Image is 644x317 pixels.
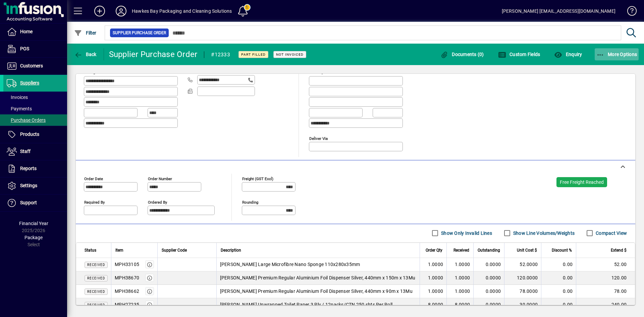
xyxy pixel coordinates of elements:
[453,247,469,254] span: Received
[420,271,446,285] td: 1.0000
[496,48,542,60] button: Custom Fields
[242,200,258,204] mat-label: Rounding
[20,149,31,154] span: Staff
[478,247,500,254] span: Outstanding
[446,271,473,285] td: 1.0000
[220,274,416,281] span: [PERSON_NAME] Premium Regular Aluminium Foil Dispenser Silver, 440mm x 150m x 13Mu
[115,247,123,254] span: Item
[473,298,504,312] td: 0.0000
[20,183,37,188] span: Settings
[426,247,442,254] span: Order Qty
[504,258,541,271] td: 52.0000
[3,177,67,194] a: Settings
[473,285,504,298] td: 0.0000
[309,136,328,141] mat-label: Deliver via
[74,52,97,57] span: Back
[220,288,413,295] span: [PERSON_NAME] Premium Regular Aluminium Foil Dispenser Silver, 440mm x 90m x 13Mu
[504,285,541,298] td: 78.0000
[3,195,67,211] a: Support
[87,303,105,307] span: Received
[221,247,241,254] span: Description
[3,160,67,177] a: Reports
[89,5,110,17] button: Add
[541,285,576,298] td: 0.00
[7,95,28,100] span: Invoices
[622,1,636,23] a: Knowledge Base
[3,143,67,160] a: Staff
[72,27,98,39] button: Filter
[439,48,486,60] button: Documents (0)
[87,276,105,280] span: Received
[594,230,627,236] label: Compact View
[541,271,576,285] td: 0.00
[576,285,635,298] td: 78.00
[20,29,33,34] span: Home
[3,23,67,40] a: Home
[148,176,172,181] mat-label: Order number
[72,48,98,60] button: Back
[446,258,473,271] td: 1.0000
[595,48,639,60] button: More Options
[541,298,576,312] td: 0.00
[3,114,67,126] a: Purchase Orders
[446,298,473,312] td: 8.0000
[20,200,37,205] span: Support
[420,298,446,312] td: 8.0000
[115,261,139,268] div: MPH33105
[87,263,105,267] span: Received
[115,288,139,295] div: MPH38662
[504,298,541,312] td: 30.0000
[440,230,492,236] label: Show Only Invalid Lines
[7,117,46,123] span: Purchase Orders
[576,258,635,271] td: 52.00
[576,271,635,285] td: 120.00
[110,5,132,17] button: Profile
[560,179,604,185] span: Free Freight Reached
[148,200,167,204] mat-label: Ordered by
[7,106,32,111] span: Payments
[276,52,304,57] span: Not Invoiced
[84,200,105,204] mat-label: Required by
[3,92,67,103] a: Invoices
[3,58,67,74] a: Customers
[20,166,37,171] span: Reports
[554,52,582,57] span: Enquiry
[109,49,198,60] div: Supplier Purchase Order
[611,247,627,254] span: Extend $
[84,176,103,181] mat-label: Order date
[113,30,166,36] span: Supplier Purchase Order
[242,176,273,181] mat-label: Freight (GST excl)
[241,52,266,57] span: Part Filled
[552,48,584,60] button: Enquiry
[446,285,473,298] td: 1.0000
[498,52,540,57] span: Custom Fields
[473,271,504,285] td: 0.0000
[20,80,39,86] span: Suppliers
[20,63,43,68] span: Customers
[517,247,537,254] span: Unit Cost $
[3,41,67,57] a: POS
[85,247,96,254] span: Status
[220,261,360,268] span: [PERSON_NAME] Large Microfibre Nano Sponge 110x280x35mm
[3,103,67,114] a: Payments
[512,230,575,236] label: Show Line Volumes/Weights
[20,46,29,51] span: POS
[541,258,576,271] td: 0.00
[220,301,393,308] span: [PERSON_NAME] Unwrapped Toilet Paper 3 Ply / 12packs/CTN 250 shts Per Roll
[74,30,97,36] span: Filter
[420,285,446,298] td: 1.0000
[420,258,446,271] td: 1.0000
[3,126,67,143] a: Products
[132,6,232,16] div: Hawkes Bay Packaging and Cleaning Solutions
[162,247,187,254] span: Supplier Code
[20,131,39,137] span: Products
[87,290,105,294] span: Received
[211,49,230,60] div: #12333
[115,301,139,308] div: MPH27235
[552,247,572,254] span: Discount %
[115,274,139,281] div: MPH38670
[502,6,615,16] div: [PERSON_NAME] [EMAIL_ADDRESS][DOMAIN_NAME]
[473,258,504,271] td: 0.0000
[19,221,48,226] span: Financial Year
[596,52,637,57] span: More Options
